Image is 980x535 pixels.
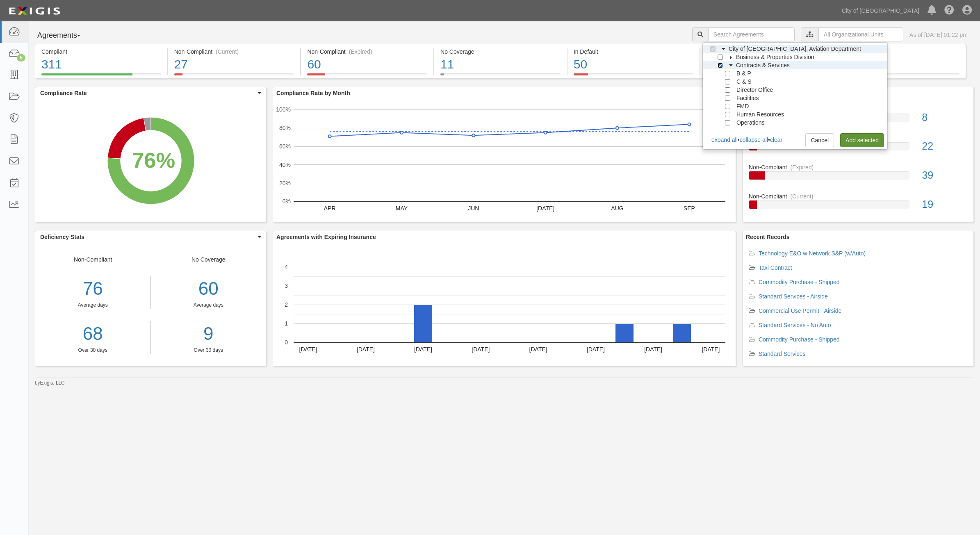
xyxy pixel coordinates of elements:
a: Exigis, LLC [40,380,65,386]
div: No Coverage [440,48,561,56]
div: (Expired) [790,163,814,171]
div: 60 [307,56,427,73]
div: (Expired) [349,48,372,56]
text: 2 [285,301,288,308]
a: In Default22 [749,134,967,163]
div: • • [711,136,782,144]
a: Pending Review5 [834,73,966,80]
div: Non-Compliant (Current) [174,48,294,56]
text: 1 [285,320,288,327]
div: No Coverage [151,255,267,354]
text: 80% [279,125,291,131]
text: 4 [285,264,288,270]
span: FMD [736,103,749,109]
span: Human Resources [736,111,784,118]
svg: A chart. [273,99,736,222]
div: 76% [132,145,175,175]
span: Compliance Rate [40,89,256,97]
div: 8 [916,110,973,125]
a: Standard Services - Airside [759,293,828,300]
i: Help Center - Complianz [944,6,954,16]
div: A chart. [273,243,736,366]
span: B & P [736,70,751,77]
a: Standard Services - No Auto [759,322,831,328]
a: No Coverage8 [749,105,967,134]
text: MAY [396,205,408,212]
span: Contracts & Services [736,62,790,68]
text: [DATE] [644,346,662,353]
div: Non-Compliant [35,255,151,354]
div: Average days [157,302,260,309]
span: C & S [736,78,752,85]
text: 40% [279,162,291,168]
span: Operations [736,119,764,126]
a: clear [770,137,782,143]
text: JUN [468,205,479,212]
text: [DATE] [299,346,317,353]
text: 60% [279,143,291,150]
img: logo-5460c22ac91f19d4615b14bd174203de0afe785f0fc80cf4dbbc73dc1793850b.png [6,4,63,18]
div: In Default [574,48,694,56]
b: Agreements with Expiring Insurance [276,234,376,240]
text: [DATE] [702,346,720,353]
div: Over 30 days [35,347,150,354]
text: 20% [279,180,291,186]
div: 68 [35,321,150,347]
text: 3 [285,282,288,289]
text: [DATE] [357,346,375,353]
a: collapse all [740,137,768,143]
a: expand all [711,137,738,143]
a: 9 [157,321,260,347]
b: Recent Records [746,234,790,240]
a: Non-Compliant(Expired)39 [749,163,967,192]
div: Non-Compliant [743,163,973,171]
a: No Coverage11 [434,73,567,80]
a: Non-Compliant(Expired)60 [301,73,433,80]
span: Facilities [736,95,759,101]
a: Expiring Insurance34 [700,73,833,80]
a: Non-Compliant(Current)27 [168,73,301,80]
a: Technology E&O w Network S&P (w/Auto) [759,250,866,257]
text: 0% [283,198,291,205]
div: Compliant [41,48,161,56]
div: 60 [157,276,260,302]
div: 11 [440,56,561,73]
span: Business & Properties Division [736,54,814,60]
span: Director Office [736,87,773,93]
div: As of [DATE] 01:22 pm [909,31,968,39]
span: Deficiency Stats [40,233,256,241]
span: City of [GEOGRAPHIC_DATA], Aviation Department [729,46,861,52]
a: In Default50 [567,73,700,80]
input: Search Agreements [708,27,795,41]
text: [DATE] [587,346,605,353]
button: Compliance Rate [35,87,266,99]
div: 311 [41,56,161,73]
a: Add selected [840,133,884,147]
a: Standard Services [759,351,805,357]
div: 76 [35,276,150,302]
div: 50 [574,56,694,73]
text: AUG [611,205,623,212]
div: 39 [916,168,973,183]
text: 0 [285,339,288,346]
text: [DATE] [529,346,547,353]
div: (Current) [216,48,239,56]
div: 5 [840,56,959,73]
input: All Organizational Units [818,27,903,41]
text: APR [324,205,336,212]
text: [DATE] [472,346,490,353]
text: [DATE] [414,346,432,353]
a: Cancel [805,133,834,147]
text: SEP [684,205,695,212]
div: 5 [17,54,25,61]
a: Non-Compliant(Current)19 [749,192,967,215]
a: Commodity Purchase - Shipped [759,336,840,343]
div: Over 30 days [157,347,260,354]
div: 22 [916,139,973,154]
a: Commercial Use Permit - Airside [759,307,841,314]
svg: A chart. [35,99,266,222]
div: Pending Review [840,48,959,56]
